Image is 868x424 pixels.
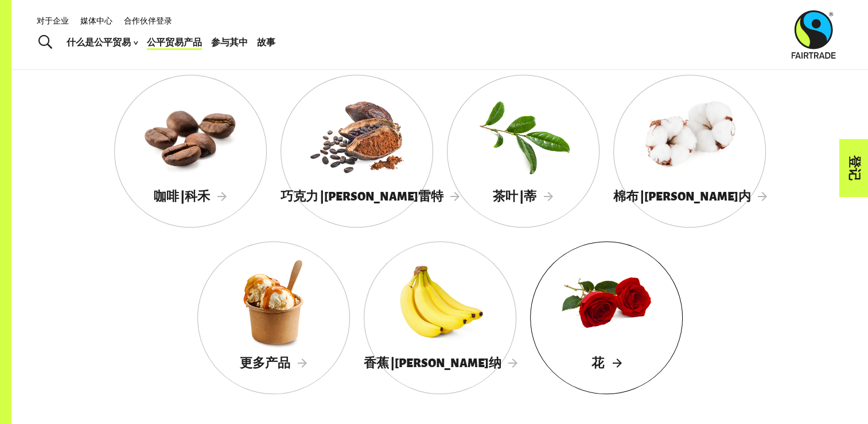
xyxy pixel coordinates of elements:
[147,34,202,51] a: 公平贸易产品
[281,190,460,203] span: 巧克力 |[PERSON_NAME]雷特
[591,357,621,369] span: 花
[80,16,112,25] a: 媒体中心
[530,241,683,394] a: 花
[257,34,275,51] a: 故事
[240,357,307,369] span: 更多产品
[67,34,131,51] font: 什么是公平贸易
[211,34,248,51] a: 参与其中
[114,75,267,228] a: 咖啡 |科禾
[447,75,600,228] a: 茶叶 |蒂
[364,241,516,394] a: 香蕉 |[PERSON_NAME]纳
[31,28,59,57] a: Toggle Search
[613,190,768,203] span: 棉布 |[PERSON_NAME]内
[281,75,433,228] a: 巧克力 |[PERSON_NAME]雷特
[364,357,518,369] span: 香蕉 |[PERSON_NAME]纳
[124,16,172,25] a: 合作伙伴登录
[197,241,350,394] a: 更多产品
[37,16,69,25] a: 对于企业
[792,10,836,59] img: Fairtrade Australia New Zealand logo
[154,190,227,203] span: 咖啡 |科禾
[613,75,766,228] a: 棉布 |[PERSON_NAME]内
[493,190,553,203] span: 茶叶 |蒂
[67,34,138,51] a: 什么是公平贸易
